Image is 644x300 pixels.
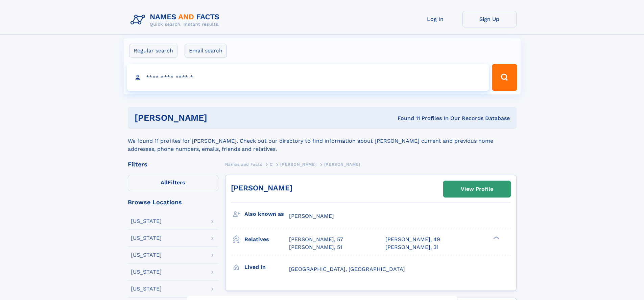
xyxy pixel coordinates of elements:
[244,208,289,220] h3: Also known as
[131,235,162,241] div: [US_STATE]
[289,244,342,251] a: [PERSON_NAME], 51
[128,175,218,191] label: Filters
[270,160,273,168] a: C
[131,286,162,292] div: [US_STATE]
[302,115,510,122] div: Found 11 Profiles In Our Records Database
[385,244,438,251] a: [PERSON_NAME], 31
[324,162,360,167] span: [PERSON_NAME]
[408,11,462,27] a: Log In
[462,11,517,27] a: Sign Up
[127,64,489,91] input: search input
[461,181,493,197] div: View Profile
[129,44,177,58] label: Regular search
[289,266,405,272] span: [GEOGRAPHIC_DATA], [GEOGRAPHIC_DATA]
[270,162,273,167] span: C
[289,213,334,219] span: [PERSON_NAME]
[492,236,500,240] div: ❯
[131,252,162,258] div: [US_STATE]
[135,114,303,122] h1: [PERSON_NAME]
[231,184,292,192] a: [PERSON_NAME]
[385,236,440,243] a: [PERSON_NAME], 49
[244,234,289,245] h3: Relatives
[128,161,218,167] div: Filters
[185,44,227,58] label: Email search
[131,218,162,224] div: [US_STATE]
[280,160,316,168] a: [PERSON_NAME]
[289,236,343,243] a: [PERSON_NAME], 57
[280,162,316,167] span: [PERSON_NAME]
[225,160,262,168] a: Names and Facts
[161,179,168,186] span: All
[244,261,289,273] h3: Lived in
[444,181,510,197] a: View Profile
[131,269,162,275] div: [US_STATE]
[492,64,517,91] button: Search Button
[128,129,517,153] div: We found 11 profiles for [PERSON_NAME]. Check out our directory to find information about [PERSON...
[128,11,225,29] img: Logo Names and Facts
[128,199,218,205] div: Browse Locations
